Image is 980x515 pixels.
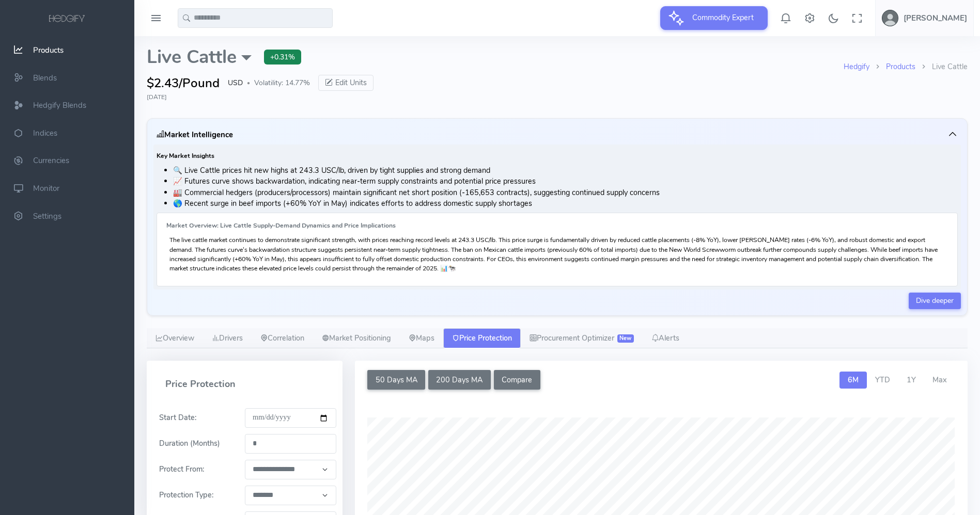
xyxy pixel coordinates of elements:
[254,77,310,88] span: Volatility: 14.77%
[173,176,958,187] li: 📈 Futures curve shows backwardation, indicating near-term supply constraints and potential price ...
[147,47,252,68] span: Live Cattle
[904,14,967,22] h5: [PERSON_NAME]
[844,61,869,72] a: Hedgify
[932,375,947,385] span: Max
[33,128,57,138] span: Indices
[153,490,220,501] label: Protection Type:
[147,328,203,349] a: Overview
[264,50,301,65] span: +0.31%
[33,211,61,221] span: Settings
[153,125,961,144] button: <br>Market Insights created at:<br> 2025-08-28 04:55:13<br>Drivers created at:<br> 2025-08-28 04:...
[367,370,425,390] button: 50 Days MA
[157,153,958,159] h6: Key Market Insights
[617,334,634,343] span: New
[157,130,164,140] i: <br>Market Insights created at:<br> 2025-08-28 04:55:13<br>Drivers created at:<br> 2025-08-28 04:...
[848,375,859,385] span: 6M
[886,61,915,72] a: Products
[247,81,250,86] span: ●
[915,61,968,73] li: Live Cattle
[147,74,220,92] span: $2.43/Pound
[203,328,252,349] a: Drivers
[33,156,69,166] span: Currencies
[153,438,226,449] label: Duration (Months)
[643,328,688,349] a: Alerts
[173,165,958,176] li: 🔍 Live Cattle prices hit new highs at 243.3 USC/lb, driven by tight supplies and strong demand
[909,293,961,309] a: Dive deeper
[875,375,890,385] span: YTD
[882,10,898,26] img: user-image
[443,328,521,349] a: Price Protection
[153,370,336,399] h4: Price Protection
[228,77,243,88] span: USD
[33,73,57,83] span: Blends
[313,328,400,349] a: Market Positioning
[173,187,958,199] li: 🏭 Commercial hedgers (producers/processors) maintain significant net short position (-165,653 con...
[521,328,643,349] a: Procurement Optimizer
[245,460,337,479] select: Default select example
[169,235,945,273] p: The live cattle market continues to demonstrate significant strength, with prices reaching record...
[153,464,210,475] label: Protect From:
[153,412,203,424] label: Start Date:
[173,198,958,210] li: 🌎 Recent surge in beef imports (+60% YoY in May) indicates efforts to address domestic supply sho...
[157,131,233,139] h5: Market Intelligence
[33,45,64,55] span: Products
[47,13,87,25] img: logo
[660,12,768,23] a: Commodity Expert
[33,183,59,194] span: Monitor
[660,6,768,30] button: Commodity Expert
[318,75,374,91] button: Edit Units
[428,370,491,390] button: 200 Days MA
[400,328,443,349] a: Maps
[166,222,948,229] h6: Market Overview: Live Cattle Supply-Demand Dynamics and Price Implications
[907,375,916,385] span: 1Y
[494,370,540,390] button: Compare
[686,6,760,29] span: Commodity Expert
[252,328,313,349] a: Correlation
[33,100,86,110] span: Hedgify Blends
[147,92,968,102] div: [DATE]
